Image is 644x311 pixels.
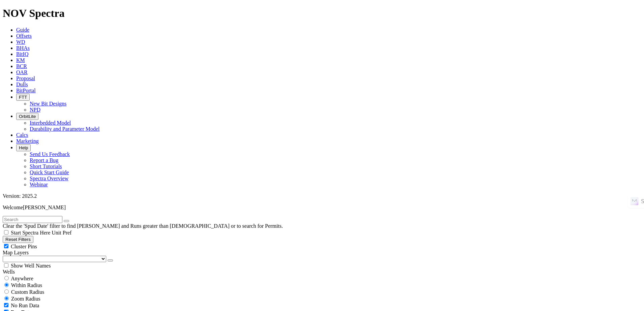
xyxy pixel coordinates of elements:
[16,27,29,33] a: Guide
[30,107,40,113] a: NPD
[30,101,66,106] a: New Bit Designs
[16,144,31,151] button: Help
[16,88,36,93] a: BitPortal
[30,126,100,132] a: Durability and Parameter Model
[16,82,28,87] a: Dulls
[11,244,37,249] span: Cluster Pins
[11,230,50,236] span: Start Spectra Here
[11,303,39,308] span: No Run Data
[11,263,51,269] span: Show Well Names
[23,205,66,210] span: [PERSON_NAME]
[3,216,62,223] input: Search
[3,236,33,243] button: Reset Filters
[30,157,58,163] a: Report a Bug
[3,250,29,255] span: Map Layers
[11,276,33,281] span: Anywhere
[16,57,25,63] a: KM
[19,145,28,150] span: Help
[16,51,28,57] a: BitIQ
[3,223,283,229] span: Clear the 'Spud Date' filter to find [PERSON_NAME] and Runs greater than [DEMOGRAPHIC_DATA] or to...
[4,230,8,235] input: Start Spectra Here
[11,296,40,302] span: Zoom Radius
[16,69,28,75] a: OAR
[3,7,641,20] h1: NOV Spectra
[52,230,71,236] span: Unit Pref
[30,176,68,181] a: Spectra Overview
[3,205,641,211] p: Welcome
[16,39,25,45] a: WD
[16,138,39,144] a: Marketing
[11,282,42,288] span: Within Radius
[19,95,27,100] span: FTT
[30,169,69,175] a: Quick Start Guide
[19,114,36,119] span: OrbitLite
[3,269,641,275] div: Wells
[3,193,641,199] div: Version: 2025.2
[30,151,70,157] a: Send Us Feedback
[16,132,28,138] a: Calcs
[30,163,62,169] a: Short Tutorials
[11,289,44,295] span: Custom Radius
[30,120,71,126] a: Interbedded Model
[16,33,32,39] a: Offsets
[16,75,35,81] a: Proposal
[16,45,30,51] a: BHAs
[16,113,38,120] button: OrbitLite
[30,182,48,187] a: Webinar
[16,94,30,101] button: FTT
[16,63,27,69] a: BCR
